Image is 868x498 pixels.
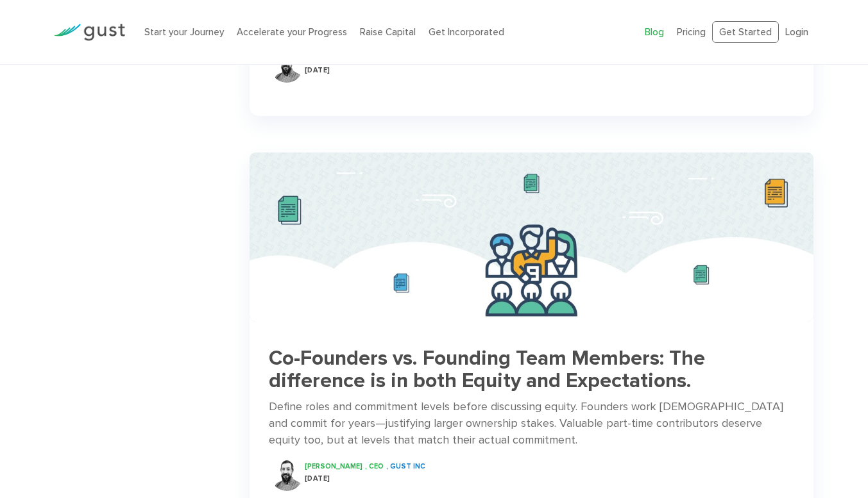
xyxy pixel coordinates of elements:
a: Accelerate your Progress [237,26,347,38]
img: Peter Swan [271,459,303,491]
img: How to Run a Shareholder Meeting [250,153,813,322]
div: Define roles and commitment levels before discussing equity. Founders work [DEMOGRAPHIC_DATA] and... [269,399,794,449]
span: [DATE] [305,474,330,483]
span: [PERSON_NAME] [305,462,362,470]
a: Blog [645,26,664,38]
a: Raise Capital [360,26,416,38]
a: Pricing [677,26,706,38]
a: Get Started [712,21,779,44]
span: [DATE] [305,66,330,74]
a: Get Incorporated [429,26,504,38]
img: Gust Logo [53,24,125,41]
span: , Gust INC [386,462,425,470]
a: Start your Journey [144,26,224,38]
span: , CEO [365,462,384,470]
a: Login [785,26,808,38]
img: Peter Swan [271,51,303,83]
h3: Co-Founders vs. Founding Team Members: The difference is in both Equity and Expectations. [269,347,794,392]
